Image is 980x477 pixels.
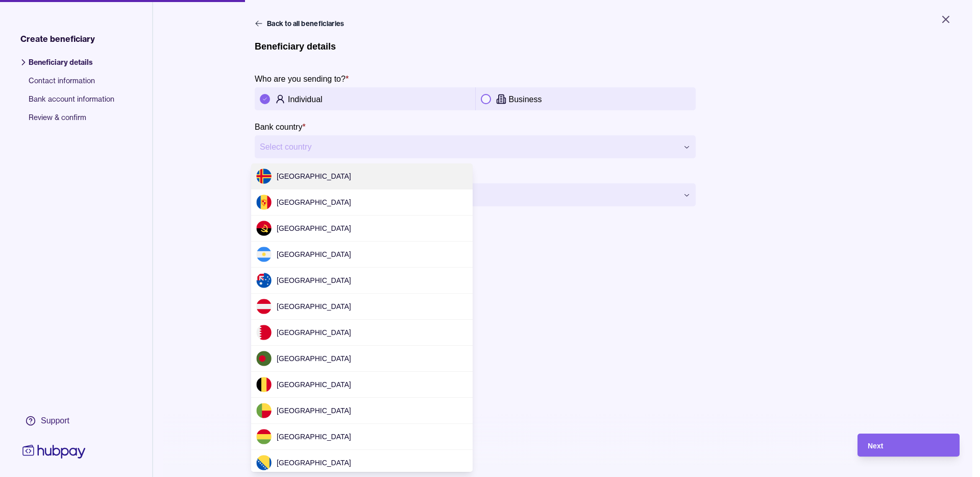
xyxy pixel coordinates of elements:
img: be [256,377,272,392]
span: [GEOGRAPHIC_DATA] [277,354,351,363]
span: [GEOGRAPHIC_DATA] [277,407,351,415]
img: bd [256,351,272,366]
img: bh [256,325,272,340]
span: [GEOGRAPHIC_DATA] [277,380,351,389]
img: ao [256,221,272,236]
img: bo [256,429,272,444]
span: [GEOGRAPHIC_DATA] [277,172,351,180]
img: ba [256,455,272,470]
span: [GEOGRAPHIC_DATA] [277,224,351,232]
span: [GEOGRAPHIC_DATA] [277,250,351,258]
span: [GEOGRAPHIC_DATA] [277,276,351,284]
span: [GEOGRAPHIC_DATA] [277,433,351,441]
img: au [256,273,272,288]
img: at [256,299,272,314]
span: [GEOGRAPHIC_DATA] [277,459,351,467]
img: bj [256,403,272,418]
img: ax [256,169,272,184]
span: [GEOGRAPHIC_DATA] [277,328,351,337]
img: ad [256,195,272,210]
span: [GEOGRAPHIC_DATA] [277,198,351,206]
span: Next [868,442,883,450]
img: ar [256,247,272,262]
span: [GEOGRAPHIC_DATA] [277,302,351,311]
